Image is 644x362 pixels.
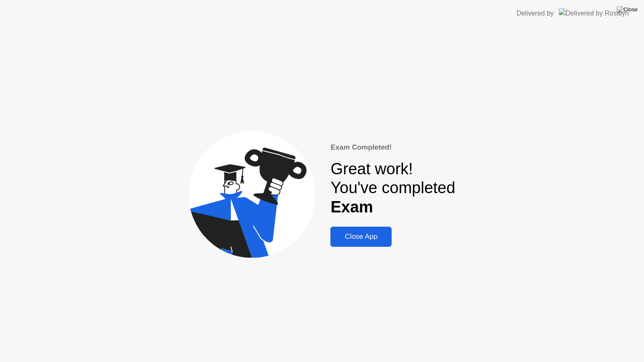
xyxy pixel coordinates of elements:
[330,227,392,247] button: Close App
[330,160,455,217] div: Great work! You've completed
[617,6,638,13] img: Close
[517,8,554,18] div: Delivered by
[559,8,629,18] img: Delivered by Rosalyn
[330,198,373,216] b: Exam
[333,233,389,241] div: Close App
[330,142,455,153] div: Exam Completed!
